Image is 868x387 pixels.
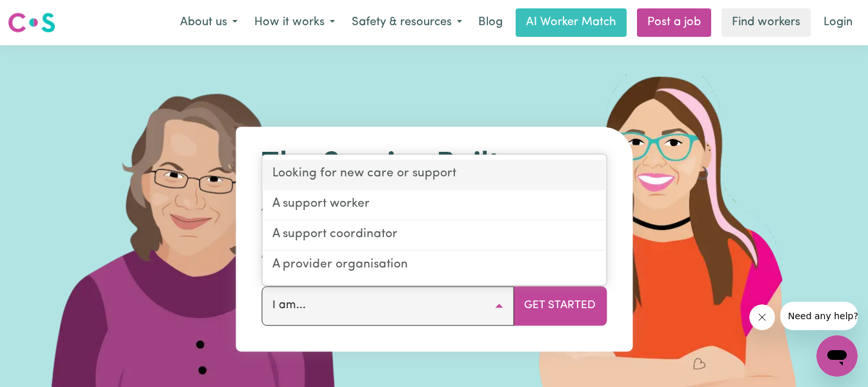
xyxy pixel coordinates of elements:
h1: The Service Built Around You [261,147,607,222]
div: I am... [261,154,607,286]
iframe: Close message [749,304,775,330]
a: Find workers [722,8,811,37]
a: Login [816,8,860,37]
img: Careseekers logo [8,11,56,34]
a: A support coordinator [262,220,606,251]
button: About us [172,9,246,36]
a: Post a job [637,8,711,37]
button: Get Started [513,286,607,325]
a: Looking for new care or support [262,160,606,191]
button: I am... [261,286,514,325]
a: AI Worker Match [516,8,627,37]
button: How it works [246,9,343,36]
a: Blog [470,8,510,37]
button: Safety & resources [343,9,470,36]
a: A provider organisation [262,251,606,280]
span: Need any help? [8,9,78,19]
iframe: Message from company [780,302,858,330]
a: A support worker [262,190,606,220]
a: Careseekers logo [8,8,56,37]
iframe: Button to launch messaging window [816,335,858,377]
